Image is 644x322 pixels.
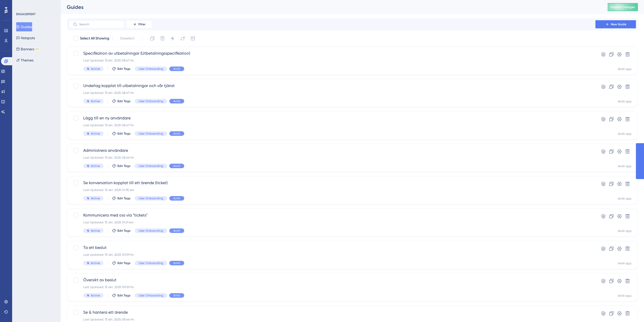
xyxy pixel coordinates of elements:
[83,220,581,224] div: Last Updated: 15 okt. 2025 01:21 em
[116,34,139,43] button: Deselect
[91,132,100,136] span: Active
[83,317,581,321] div: Last Updated: 13 okt. 2025 08:44 fm
[117,293,131,297] span: Edit Tags
[618,99,632,103] div: Amili app
[618,164,632,168] div: Amili app
[112,196,131,200] button: Edit Tags
[139,293,163,297] span: User Onboarding
[83,123,581,127] div: Last Updated: 13 okt. 2025 08:47 fm
[139,164,163,168] span: User Onboarding
[91,99,100,103] span: Active
[83,309,581,315] span: Se & hantera ett ärende
[138,22,146,26] span: Filter
[83,115,581,121] span: Lägg till en ny användare
[79,23,120,26] input: Search
[139,196,163,200] span: User Onboarding
[611,22,626,26] span: New Guide
[112,132,131,136] button: Edit Tags
[117,132,131,136] span: Edit Tags
[173,196,180,200] span: Amili
[91,229,100,233] span: Active
[35,48,40,50] div: BETA
[91,164,100,168] span: Active
[83,212,581,218] span: Kommunicera med oss via "tickets"
[117,99,131,103] span: Edit Tags
[117,164,131,168] span: Edit Tags
[618,261,632,265] div: Amili app
[83,147,581,154] span: Administrera användare
[112,164,131,168] button: Edit Tags
[91,67,100,71] span: Active
[139,99,163,103] span: User Onboarding
[112,293,131,297] button: Edit Tags
[173,67,180,71] span: Amili
[173,164,180,168] span: Amili
[608,3,638,11] button: Publish Changes
[112,67,131,71] button: Edit Tags
[611,5,635,9] span: Publish Changes
[139,229,163,233] span: User Onboarding
[16,45,40,54] button: BannersBETA
[173,132,180,136] span: Amili
[112,229,131,233] button: Edit Tags
[91,261,100,265] span: Active
[618,197,632,201] div: Amili app
[618,229,632,233] div: Amili app
[91,293,100,297] span: Active
[16,33,35,42] button: Hotspots
[83,58,581,62] div: Last Updated: 13 okt. 2025 08:47 fm
[83,253,581,257] div: Last Updated: 15 okt. 2025 09:59 fm
[173,99,180,103] span: Amili
[173,293,180,297] span: Amili
[16,56,33,65] button: Themes
[117,67,131,71] span: Edit Tags
[83,277,581,283] span: Översikt av beslut
[16,12,35,16] div: ENGAGEMENT
[83,180,581,186] span: Se konversation kopplat till ett ärende (ticket)
[67,4,595,11] div: Guides
[83,156,581,160] div: Last Updated: 13 okt. 2025 08:46 fm
[127,20,152,28] button: Filter
[139,261,163,265] span: User Onboarding
[83,83,581,89] span: Underlag kopplat till utbetalningar och vår tjänst
[618,132,632,136] div: Amili app
[595,20,636,28] button: New Guide
[80,35,109,41] span: Select All Showing
[117,261,131,265] span: Edit Tags
[83,245,581,251] span: Ta ett beslut
[117,229,131,233] span: Edit Tags
[91,196,100,200] span: Active
[112,261,131,265] button: Edit Tags
[112,99,131,103] button: Edit Tags
[173,261,180,265] span: Amili
[83,188,581,192] div: Last Updated: 15 okt. 2025 01:35 em
[120,35,134,41] span: Deselect
[139,67,163,71] span: User Onboarding
[618,294,632,298] div: Amili app
[83,50,581,56] span: Specifikation av utbetalningar (Utbetalningsspecifikation)
[139,132,163,136] span: User Onboarding
[618,67,632,71] div: Amili app
[83,285,581,289] div: Last Updated: 15 okt. 2025 09:59 fm
[83,91,581,95] div: Last Updated: 13 okt. 2025 08:47 fm
[623,302,638,317] iframe: UserGuiding AI Assistant Launcher
[16,22,32,31] button: Guides
[173,229,180,233] span: Amili
[117,196,131,200] span: Edit Tags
